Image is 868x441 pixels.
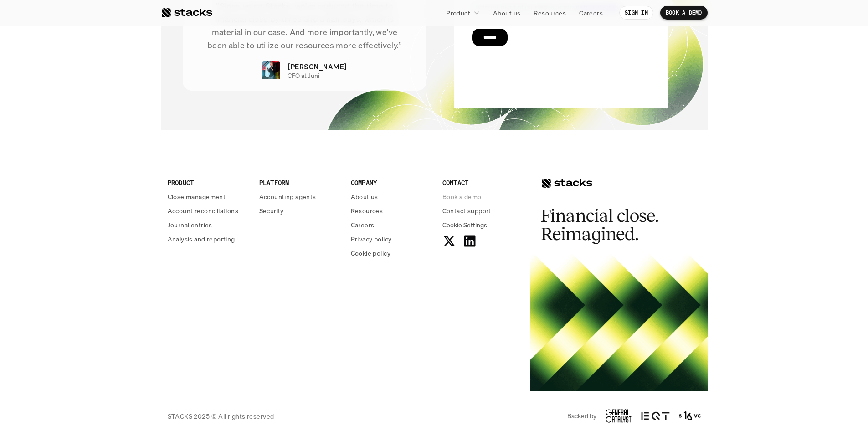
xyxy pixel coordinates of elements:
p: Resources [534,8,566,18]
a: Careers [574,5,608,21]
a: Analysis and reporting [168,234,248,244]
a: Contact support [442,206,523,215]
a: Close management [168,192,248,201]
a: SIGN IN [619,6,653,20]
a: BOOK A DEMO [660,6,708,20]
a: Resources [528,5,571,21]
p: Careers [351,220,375,230]
p: Journal entries [168,220,212,230]
p: Security [259,206,284,215]
p: Careers [579,8,603,18]
p: Close management [168,192,226,201]
p: CONTACT [442,178,523,187]
p: SIGN IN [625,10,648,16]
p: Accounting agents [259,192,316,201]
p: Resources [351,206,383,215]
a: Resources [351,206,431,215]
a: Cookie policy [351,248,431,258]
p: Contact support [442,206,491,215]
a: Careers [351,220,431,230]
p: Analysis and reporting [168,234,235,244]
p: [PERSON_NAME] [288,61,347,72]
p: Backed by [567,412,596,420]
p: PRODUCT [168,178,248,187]
a: Account reconciliations [168,206,248,215]
a: About us [351,192,431,201]
p: Privacy policy [351,234,392,244]
p: About us [351,192,378,201]
a: About us [488,5,526,21]
p: PLATFORM [259,178,340,187]
p: Book a demo [442,192,482,201]
a: Privacy Policy [108,174,148,180]
p: Cookie policy [351,248,390,258]
p: COMPANY [351,178,431,187]
a: Journal entries [168,220,248,230]
a: Security [259,206,340,215]
p: BOOK A DEMO [666,10,702,16]
a: Privacy policy [351,234,431,244]
a: Accounting agents [259,192,340,201]
p: About us [493,8,520,18]
h2: Financial close. Reimagined. [541,207,678,243]
button: Cookie Trigger [442,220,487,230]
p: Account reconciliations [168,206,239,215]
p: CFO at Juni [288,72,319,80]
p: STACKS 2025 © All rights reserved [168,411,274,421]
span: Cookie Settings [442,220,487,230]
p: Product [446,8,470,18]
a: Book a demo [442,192,523,201]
